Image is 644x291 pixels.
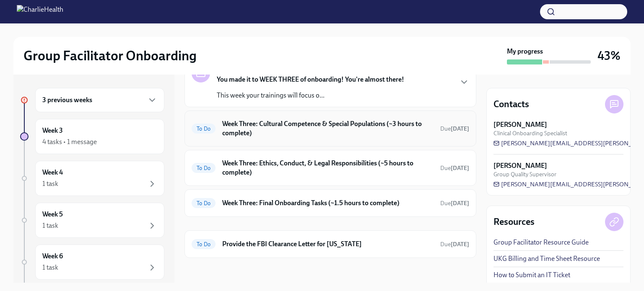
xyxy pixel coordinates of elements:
[42,137,97,147] div: 4 tasks • 1 message
[222,159,434,177] h6: Week Three: Ethics, Conduct, & Legal Responsibilities (~5 hours to complete)
[20,161,164,196] a: Week 41 task
[23,47,197,64] h2: Group Facilitator Onboarding
[493,129,567,137] span: Clinical Onboarding Specialist
[451,200,469,207] strong: [DATE]
[440,125,469,132] span: Due
[42,126,63,135] h6: Week 3
[42,95,92,105] h6: 3 previous weeks
[192,126,216,132] span: To Do
[440,125,469,133] span: October 6th, 2025 10:00
[42,210,63,219] h6: Week 5
[493,161,547,170] strong: [PERSON_NAME]
[451,165,469,172] strong: [DATE]
[440,240,469,248] span: October 21st, 2025 10:00
[222,119,434,138] h6: Week Three: Cultural Competence & Special Populations (~3 hours to complete)
[440,164,469,172] span: October 6th, 2025 10:00
[493,120,547,129] strong: [PERSON_NAME]
[35,88,164,112] div: 3 previous weeks
[507,47,543,56] strong: My progress
[20,119,164,154] a: Week 34 tasks • 1 message
[451,241,469,248] strong: [DATE]
[222,239,434,249] h6: Provide the FBI Clearance Letter for [US_STATE]
[597,48,621,63] h3: 43%
[440,199,469,207] span: October 4th, 2025 10:00
[440,200,469,207] span: Due
[42,263,58,272] div: 1 task
[17,5,63,18] img: CharlieHealth
[192,241,216,247] span: To Do
[493,238,589,247] a: Group Facilitator Resource Guide
[493,98,529,111] h4: Contacts
[493,270,570,280] a: How to Submit an IT Ticket
[20,203,164,238] a: Week 51 task
[493,216,535,228] h4: Resources
[217,75,404,83] strong: You made it to WEEK THREE of onboarding! You're almost there!
[192,200,216,206] span: To Do
[222,198,434,208] h6: Week Three: Final Onboarding Tasks (~1.5 hours to complete)
[192,118,469,139] a: To DoWeek Three: Cultural Competence & Special Populations (~3 hours to complete)Due[DATE]
[42,168,63,177] h6: Week 4
[217,91,404,100] p: This week your trainings will focus o...
[20,245,164,280] a: Week 61 task
[192,165,216,171] span: To Do
[451,125,469,132] strong: [DATE]
[42,221,58,230] div: 1 task
[493,254,600,263] a: UKG Billing and Time Sheet Resource
[192,237,469,251] a: To DoProvide the FBI Clearance Letter for [US_STATE]Due[DATE]
[493,170,556,178] span: Group Quality Supervisor
[42,252,63,261] h6: Week 6
[192,196,469,210] a: To DoWeek Three: Final Onboarding Tasks (~1.5 hours to complete)Due[DATE]
[440,165,469,172] span: Due
[192,157,469,179] a: To DoWeek Three: Ethics, Conduct, & Legal Responsibilities (~5 hours to complete)Due[DATE]
[42,179,58,188] div: 1 task
[440,241,469,248] span: Due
